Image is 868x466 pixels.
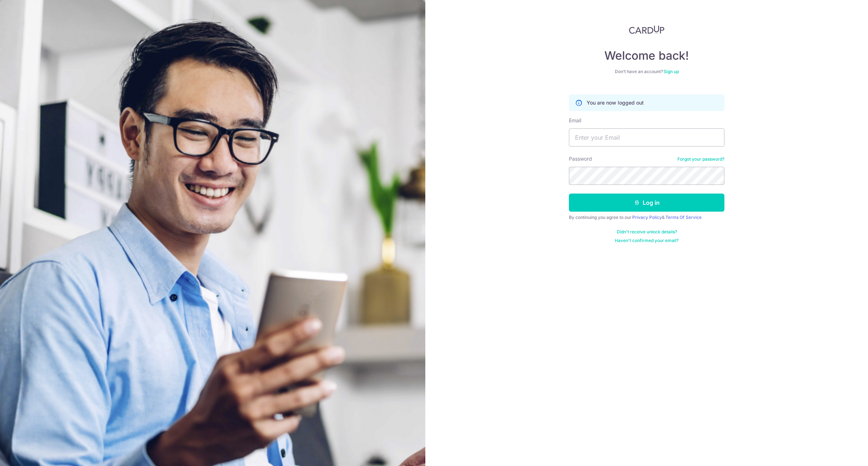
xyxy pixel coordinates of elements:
[632,215,662,220] a: Privacy Policy
[569,117,581,124] label: Email
[629,25,664,34] img: CardUp Logo
[677,156,724,162] a: Forgot your password?
[569,128,724,147] input: Enter your Email
[665,215,702,220] a: Terms Of Service
[569,155,592,162] label: Password
[664,69,679,74] a: Sign up
[569,215,724,220] div: By continuing you agree to our &
[615,238,678,243] a: Haven't confirmed your email?
[569,48,724,63] h4: Welcome back!
[587,99,644,106] p: You are now logged out
[569,194,724,212] button: Log in
[569,69,724,75] div: Don’t have an account?
[617,229,677,235] a: Didn't receive unlock details?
